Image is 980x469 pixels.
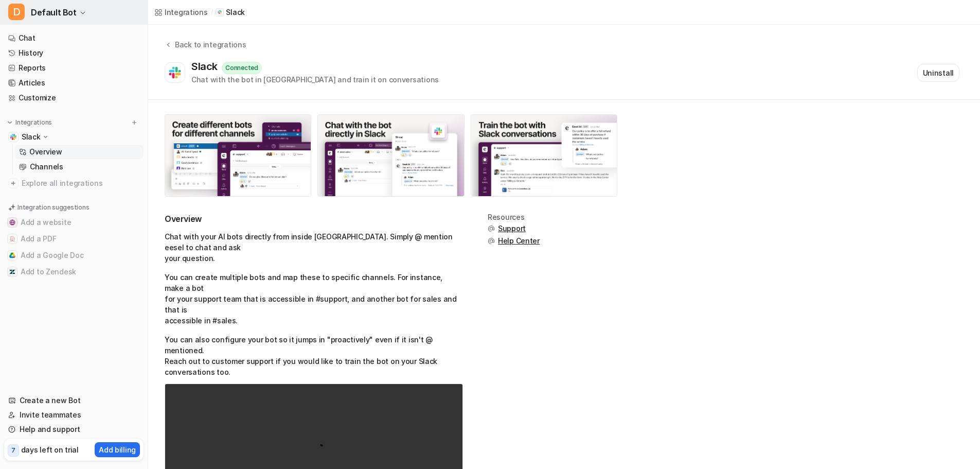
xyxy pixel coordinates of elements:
a: Explore all integrations [4,176,144,190]
a: Chat [4,31,144,45]
img: Slack logo [167,64,183,82]
p: Channels [30,162,63,172]
p: 7 [11,446,15,455]
p: days left on trial [21,444,79,455]
a: Invite teammates [4,408,144,422]
a: Integrations [154,7,208,18]
button: Back to integrations [165,39,246,60]
img: Add a website [9,219,15,225]
p: Overview [29,147,62,157]
button: Add a websiteAdd a website [4,214,144,231]
a: Help and support [4,422,144,437]
img: Add to Zendesk [9,269,15,275]
img: Slack icon [217,9,222,15]
p: You can also configure your bot so it jumps in "proactively" even if it isn't @ mentioned. Reach ... [165,334,463,377]
span: / [211,8,213,17]
button: Add to ZendeskAdd to Zendesk [4,264,144,280]
div: Slack [191,60,222,73]
div: Back to integrations [172,39,246,50]
p: Add billing [99,444,136,455]
div: Resources [488,213,540,221]
img: support.svg [488,225,495,232]
a: Overview [15,145,144,159]
p: Slack [22,132,41,142]
p: Chat with your AI bots directly from inside [GEOGRAPHIC_DATA]. Simply @ mention eesel to chat and... [165,231,463,264]
button: Integrations [4,117,55,128]
p: Integration suggestions [17,203,89,212]
a: Slack iconSlack [216,7,245,18]
a: Channels [15,160,144,174]
span: D [8,4,25,20]
span: Support [498,223,526,234]
div: Connected [222,62,262,74]
button: Help Center [488,236,540,246]
img: support.svg [488,237,495,245]
button: Uninstall [917,64,959,82]
button: Support [488,223,540,234]
img: menu_add.svg [131,119,138,126]
a: Articles [4,76,144,90]
img: Slack [10,134,16,140]
img: expand menu [6,119,13,126]
button: Add a Google DocAdd a Google Doc [4,247,144,264]
h2: Overview [165,213,463,225]
span: Help Center [498,236,540,246]
p: You can create multiple bots and map these to specific channels. For instance, make a bot for you... [165,272,463,326]
img: Add a Google Doc [9,252,15,258]
img: explore all integrations [8,178,19,188]
a: Create a new Bot [4,393,144,408]
img: Add a PDF [9,236,15,242]
a: History [4,46,144,60]
p: Slack [226,7,245,18]
span: Explore all integrations [22,175,139,192]
button: Add a PDFAdd a PDF [4,231,144,247]
div: Chat with the bot in [GEOGRAPHIC_DATA] and train it on conversations [191,74,439,85]
span: Default Bot [31,5,77,20]
div: Integrations [165,7,208,18]
button: Add billing [95,442,140,457]
p: Integrations [15,118,52,127]
a: Customize [4,91,144,105]
a: Reports [4,61,144,75]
